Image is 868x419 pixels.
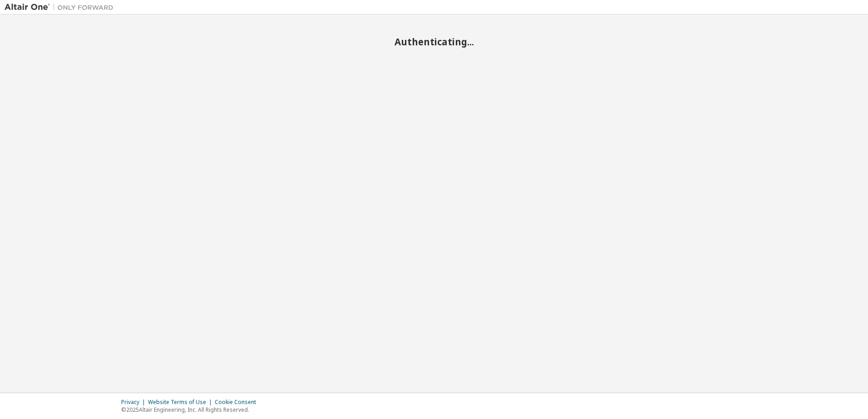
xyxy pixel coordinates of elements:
[121,399,148,406] div: Privacy
[5,3,118,12] img: Altair One
[215,399,261,406] div: Cookie Consent
[5,36,863,48] h2: Authenticating...
[148,399,215,406] div: Website Terms of Use
[121,406,261,414] p: © 2025 Altair Engineering, Inc. All Rights Reserved.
